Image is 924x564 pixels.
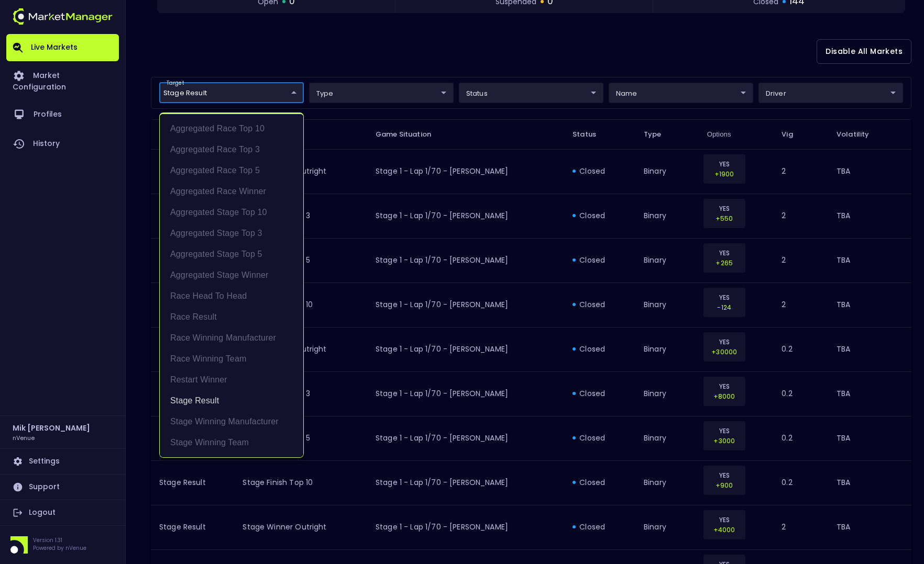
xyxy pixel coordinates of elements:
li: Aggregated Race Top 3 [160,139,303,160]
li: Aggregated Stage Top 5 [160,244,303,265]
li: Stage Winning Manufacturer [160,411,303,432]
li: Aggregated Stage Top 3 [160,223,303,244]
li: Race Head to Head [160,286,303,307]
li: Stage Winning Team [160,432,303,453]
li: Race Winning Manufacturer [160,328,303,348]
li: Race Winning Team [160,348,303,369]
li: Stage Result [160,390,303,411]
li: Race Result [160,307,303,328]
li: Aggregated Race Winner [160,181,303,202]
li: Aggregated Race Top 10 [160,118,303,139]
li: Aggregated Stage Winner [160,265,303,286]
li: Restart Winner [160,369,303,390]
li: Aggregated Stage Top 10 [160,202,303,223]
li: Aggregated Race Top 5 [160,160,303,181]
